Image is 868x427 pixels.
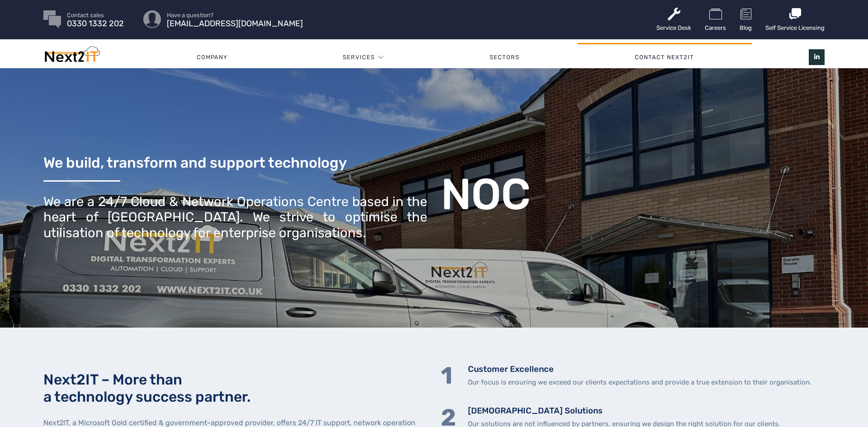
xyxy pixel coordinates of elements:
span: Have a question? [167,12,303,18]
a: Company [139,44,285,71]
a: Services [343,44,375,71]
a: Contact sales 0330 1332 202 [67,12,124,27]
h5: [DEMOGRAPHIC_DATA] Solutions [468,405,780,417]
p: Our focus is ensuring we exceed our clients expectations and provide a true extension to their or... [468,377,811,388]
h3: We build, transform and support technology [43,155,427,171]
h2: Next2IT – More than a technology success partner. [43,371,427,406]
b: NOC [441,169,530,221]
span: 0330 1332 202 [67,21,124,27]
span: [EMAIL_ADDRESS][DOMAIN_NAME] [167,21,303,27]
span: Contact sales [67,12,124,18]
div: We are a 24/7 Cloud & Network Operations Centre based in the heart of [GEOGRAPHIC_DATA]. We striv... [43,194,427,241]
img: Next2IT [43,46,100,66]
h5: Customer Excellence [468,364,811,375]
a: Have a question? [EMAIL_ADDRESS][DOMAIN_NAME] [167,12,303,27]
a: Contact Next2IT [577,44,752,71]
a: Sectors [432,44,577,71]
